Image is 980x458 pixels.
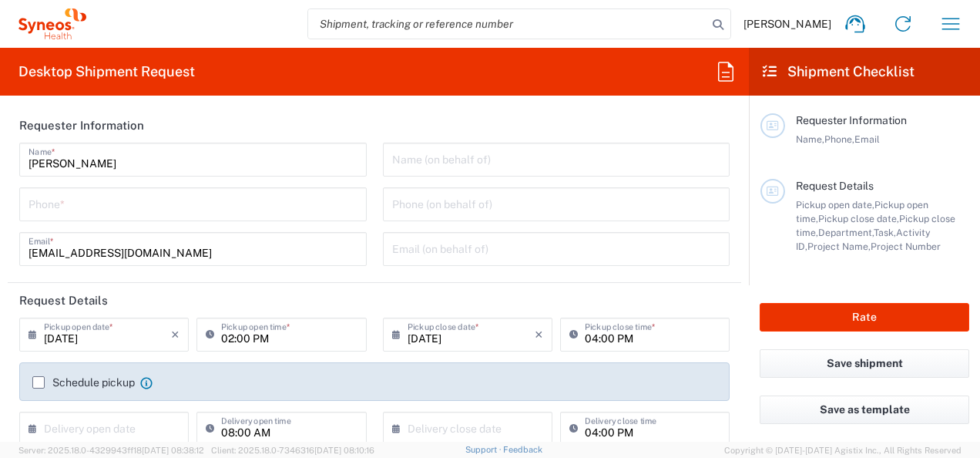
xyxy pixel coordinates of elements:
[308,9,707,39] input: Shipment, tracking or reference number
[32,376,135,389] label: Schedule pickup
[760,349,969,378] button: Save shipment
[465,445,504,454] a: Support
[796,114,907,126] span: Requester Information
[171,322,180,347] i: ×
[818,213,899,224] span: Pickup close date,
[18,446,204,455] span: Server: 2025.18.0-4329943ff18
[807,241,871,252] span: Project Name,
[763,62,915,81] h2: Shipment Checklist
[818,227,874,238] span: Department,
[824,133,854,145] span: Phone,
[760,303,969,332] button: Rate
[796,180,874,192] span: Request Details
[796,199,874,210] span: Pickup open date,
[871,241,941,252] span: Project Number
[503,445,542,454] a: Feedback
[854,133,880,145] span: Email
[142,446,204,455] span: [DATE] 08:38:12
[211,446,374,455] span: Client: 2025.18.0-7346316
[743,17,831,31] span: [PERSON_NAME]
[535,322,543,347] i: ×
[796,133,824,145] span: Name,
[18,62,195,81] h2: Desktop Shipment Request
[19,118,144,133] h2: Requester Information
[760,396,969,424] button: Save as template
[874,227,896,238] span: Task,
[724,443,962,457] span: Copyright © [DATE]-[DATE] Agistix Inc., All Rights Reserved
[19,293,108,308] h2: Request Details
[314,446,374,455] span: [DATE] 08:10:16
